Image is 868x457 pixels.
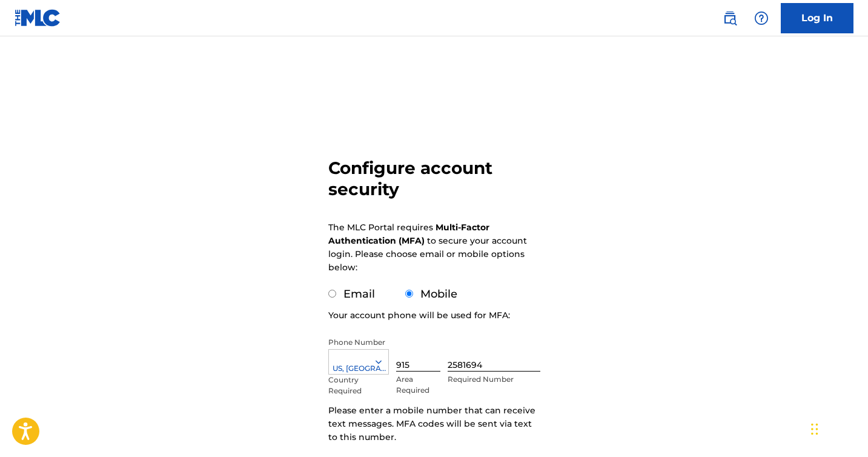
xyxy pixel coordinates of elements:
p: Your account phone will be used for MFA: [328,309,510,322]
img: search [723,11,737,25]
h3: Configure account security [328,158,540,200]
p: The MLC Portal requires to secure your account login. Please choose email or mobile options below: [328,221,527,274]
p: Please enter a mobile number that can receive text messages. MFA codes will be sent via text to t... [328,404,540,444]
strong: Multi-Factor Authentication (MFA) [328,222,489,246]
p: Country Required [328,375,368,396]
img: MLC Logo [15,9,61,27]
label: Email [343,287,375,301]
label: Mobile [420,287,457,301]
div: US, [GEOGRAPHIC_DATA] +1 [329,363,388,374]
p: Area Required [396,374,441,396]
div: Help [749,6,774,30]
iframe: Chat Widget [807,399,868,457]
div: Drag [811,411,818,447]
p: Required Number [448,374,540,385]
a: Public Search [718,6,742,30]
a: Log In [781,3,853,33]
img: help [754,11,769,25]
